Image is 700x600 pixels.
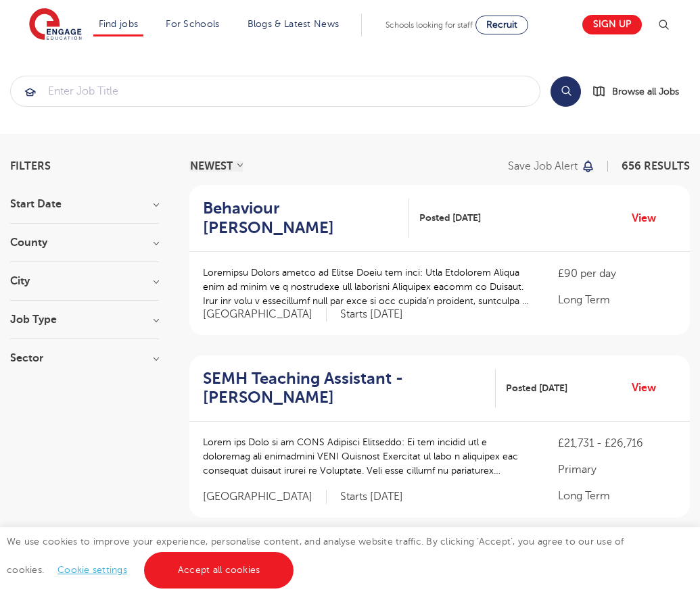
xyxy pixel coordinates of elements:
span: Recruit [486,20,517,30]
button: Save job alert [508,161,595,172]
p: £21,731 - £26,716 [558,435,676,451]
h3: Start Date [10,199,159,209]
a: Sign up [582,15,642,34]
p: Save job alert [508,161,578,172]
a: Cookie settings [57,565,127,575]
span: Posted [DATE] [419,211,481,225]
a: Recruit [475,16,528,34]
p: Long Term [558,488,676,504]
p: Lorem ips Dolo si am CONS Adipisci Elitseddo: Ei tem incidid utl e doloremag ali enimadmini VENI ... [203,435,531,478]
span: 656 RESULTS [622,160,690,172]
input: Submit [11,76,540,106]
span: [GEOGRAPHIC_DATA] [203,490,327,504]
h3: Job Type [10,314,159,325]
h3: County [10,237,159,248]
h2: SEMH Teaching Assistant - [PERSON_NAME] [203,369,485,408]
a: SEMH Teaching Assistant - [PERSON_NAME] [203,369,496,408]
span: Posted [DATE] [506,381,567,395]
p: Starts [DATE] [340,307,403,322]
span: We use cookies to improve your experience, personalise content, and analyse website traffic. By c... [7,536,624,575]
span: Filters [10,161,51,172]
a: View [632,379,666,397]
a: Browse all Jobs [592,84,690,99]
h3: City [10,276,159,286]
h2: Behaviour [PERSON_NAME] [203,199,398,238]
a: Behaviour [PERSON_NAME] [203,199,409,238]
p: Long Term [558,292,676,308]
a: Blogs & Latest News [248,19,340,29]
img: Engage Education [29,8,82,42]
a: View [632,209,666,227]
span: Schools looking for staff [386,20,473,30]
a: Find jobs [99,19,139,29]
p: Loremipsu Dolors ametco ad Elitse Doeiu tem inci: Utla Etdolorem Aliqua enim ad minim ve q nostru... [203,266,531,308]
h3: Sector [10,353,159,364]
div: Submit [10,76,540,107]
a: Accept all cookies [144,552,294,589]
p: Primary [558,461,676,478]
a: For Schools [166,19,219,29]
span: [GEOGRAPHIC_DATA] [203,307,327,322]
p: Starts [DATE] [340,490,403,504]
button: Search [551,76,581,107]
p: £90 per day [558,266,676,282]
span: Browse all Jobs [612,84,679,99]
